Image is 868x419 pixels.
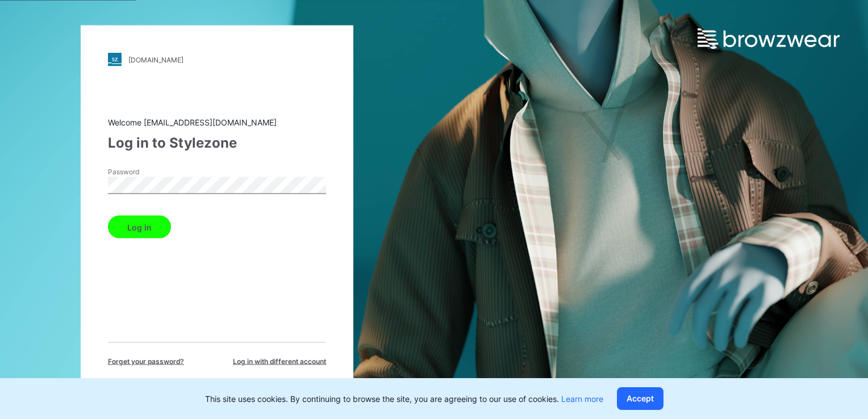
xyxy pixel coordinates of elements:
span: Log in with different account [233,357,326,367]
a: Learn more [561,394,603,404]
p: This site uses cookies. By continuing to browse the site, you are agreeing to our use of cookies. [205,393,603,405]
div: [DOMAIN_NAME] [128,55,183,64]
span: Forget your password? [108,357,184,367]
img: stylezone-logo.562084cfcfab977791bfbf7441f1a819.svg [108,53,122,66]
div: Welcome [EMAIL_ADDRESS][DOMAIN_NAME] [108,116,326,128]
label: Password [108,167,187,177]
div: Log in to Stylezone [108,133,326,153]
img: browzwear-logo.e42bd6dac1945053ebaf764b6aa21510.svg [698,28,840,49]
a: [DOMAIN_NAME] [108,53,326,66]
button: Log in [108,216,171,238]
button: Accept [617,387,663,410]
